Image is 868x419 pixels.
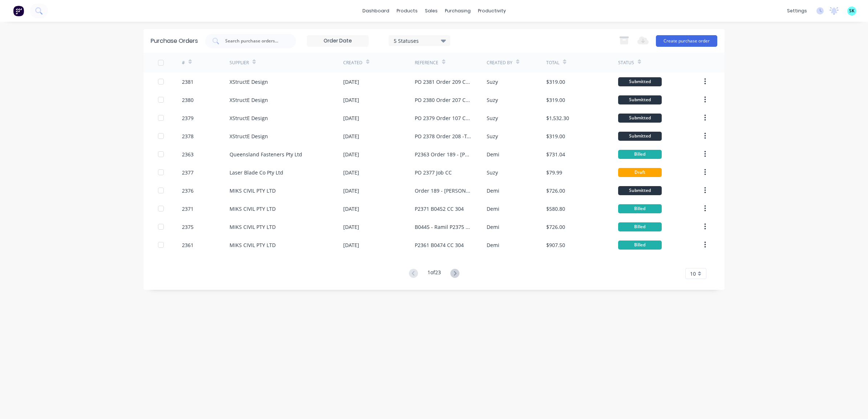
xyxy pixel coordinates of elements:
div: Demi [487,205,499,213]
div: PO 2379 Order 107 CC 305 [415,114,472,122]
div: [DATE] [343,132,359,140]
div: [DATE] [343,241,359,249]
div: Purchase Orders [151,37,198,45]
div: [DATE] [343,78,359,86]
div: [DATE] [343,205,359,213]
a: dashboard [359,5,393,16]
div: Order 189 - [PERSON_NAME] (1) P2376 CC 304 [415,187,472,194]
div: Suzy [487,78,498,86]
div: 5 Statuses [394,37,446,44]
div: Suzy [487,114,498,122]
div: 2371 [182,205,194,213]
div: PO 2381 Order 209 CC 305 [415,78,472,86]
div: Submitted [618,114,662,123]
div: purchasing [441,5,474,16]
div: $319.00 [546,78,565,86]
div: Total [546,59,559,66]
div: XStructE Design [230,78,268,86]
div: MIKS CIVIL PTY LTD [230,241,276,249]
div: [DATE] [343,114,359,122]
div: MIKS CIVIL PTY LTD [230,187,276,194]
div: 2380 [182,96,194,104]
div: $726.00 [546,187,565,194]
div: Created [343,59,362,66]
div: 2376 [182,187,194,194]
div: Billed [618,150,662,159]
div: Billed [618,241,662,250]
div: 2363 [182,151,194,158]
div: Demi [487,187,499,194]
span: SK [849,8,855,14]
div: $580.80 [546,205,565,213]
div: MIKS CIVIL PTY LTD [230,223,276,231]
div: XStructE Design [230,114,268,122]
input: Search purchase orders... [224,37,285,45]
div: PO 2378 Order 208 -Teeny Tiny CC 305 [415,132,472,140]
div: 2361 [182,241,194,249]
div: Submitted [618,186,662,195]
div: products [393,5,421,16]
div: $319.00 [546,132,565,140]
div: MIKS CIVIL PTY LTD [230,205,276,213]
div: [DATE] [343,96,359,104]
div: PO 2380 Order 207 CC 305 [415,96,472,104]
div: Demi [487,223,499,231]
div: 2377 [182,169,194,176]
div: Demi [487,241,499,249]
div: Submitted [618,77,662,86]
input: Order Date [307,36,368,46]
div: 2379 [182,114,194,122]
div: Laser Blade Co Pty Ltd [230,169,283,176]
div: $731.04 [546,151,565,158]
div: Suzy [487,132,498,140]
div: Reference [415,59,438,66]
div: P2361 B0474 CC 304 [415,241,464,249]
div: Suzy [487,96,498,104]
div: 2378 [182,132,194,140]
div: P2371 B0452 CC 304 [415,205,464,213]
div: 2381 [182,78,194,86]
div: Submitted [618,95,662,104]
div: $907.50 [546,241,565,249]
div: Billed [618,222,662,231]
button: Create purchase order [656,35,717,47]
div: Status [618,59,634,66]
div: Suzy [487,169,498,176]
div: Draft [618,168,662,177]
div: Supplier [230,59,249,66]
div: Demi [487,151,499,158]
span: 10 [690,270,696,278]
img: Factory [13,5,24,16]
div: Created By [487,59,512,66]
div: # [182,59,185,66]
div: Submitted [618,132,662,141]
div: Queensland Fasteners Pty Ltd [230,151,302,158]
div: [DATE] [343,223,359,231]
div: P2363 Order 189 - [PERSON_NAME] Builders CC 301 [415,151,472,158]
div: PO 2377 Job CC [415,169,452,176]
div: [DATE] [343,169,359,176]
div: XStructE Design [230,132,268,140]
div: settings [783,5,811,16]
div: Billed [618,204,662,213]
div: 2375 [182,223,194,231]
div: $1,532.30 [546,114,569,122]
div: sales [421,5,441,16]
div: B0445 - Ramil P2375 CC 304 [415,223,472,231]
div: $726.00 [546,223,565,231]
div: XStructE Design [230,96,268,104]
div: [DATE] [343,187,359,194]
div: [DATE] [343,151,359,158]
div: $79.99 [546,169,562,176]
div: productivity [474,5,510,16]
div: $319.00 [546,96,565,104]
div: 1 of 23 [427,268,441,279]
